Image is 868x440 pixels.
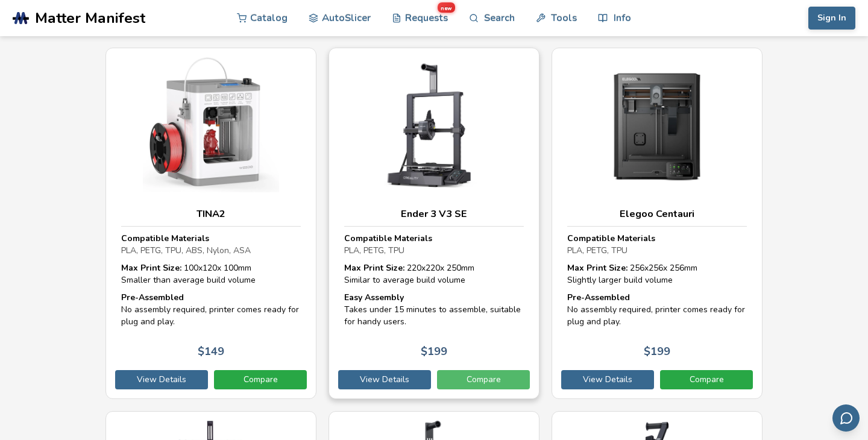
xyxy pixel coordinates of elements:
a: Elegoo CentauriCompatible MaterialsPLA, PETG, TPUMax Print Size: 256x256x 256mmSlightly larger bu... [552,48,763,399]
p: $ 199 [421,345,447,358]
a: Ender 3 V3 SECompatible MaterialsPLA, PETG, TPUMax Print Size: 220x220x 250mmSimilar to average b... [329,48,539,399]
h3: Elegoo Centauri [567,208,747,220]
strong: Pre-Assembled [567,292,630,303]
div: 220 x 220 x 250 mm Similar to average build volume [344,262,524,286]
a: View Details [338,370,431,389]
a: View Details [561,370,654,389]
div: 100 x 120 x 100 mm Smaller than average build volume [121,262,301,286]
a: View Details [115,370,208,389]
strong: Easy Assembly [344,292,404,303]
strong: Compatible Materials [567,233,655,244]
span: PLA, PETG, TPU, ABS, Nylon, ASA [121,245,251,256]
span: PLA, PETG, TPU [344,245,404,256]
a: Compare [660,370,753,389]
button: Send feedback via email [832,404,860,432]
span: Matter Manifest [35,10,145,27]
strong: Pre-Assembled [121,292,184,303]
div: Takes under 15 minutes to assemble, suitable for handy users. [344,292,524,327]
span: new [438,2,455,13]
strong: Max Print Size: [121,262,181,274]
button: Sign In [808,7,855,30]
p: $ 199 [644,345,670,358]
p: $ 149 [198,345,224,358]
div: No assembly required, printer comes ready for plug and play. [121,292,301,327]
a: Compare [214,370,307,389]
div: 256 x 256 x 256 mm Slightly larger build volume [567,262,747,286]
strong: Compatible Materials [344,233,432,244]
h3: Ender 3 V3 SE [344,208,524,220]
strong: Max Print Size: [567,262,627,274]
strong: Compatible Materials [121,233,209,244]
a: Compare [437,370,530,389]
span: PLA, PETG, TPU [567,245,627,256]
strong: Max Print Size: [344,262,404,274]
h3: TINA2 [121,208,301,220]
div: No assembly required, printer comes ready for plug and play. [567,292,747,327]
a: TINA2Compatible MaterialsPLA, PETG, TPU, ABS, Nylon, ASAMax Print Size: 100x120x 100mmSmaller tha... [105,48,316,399]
